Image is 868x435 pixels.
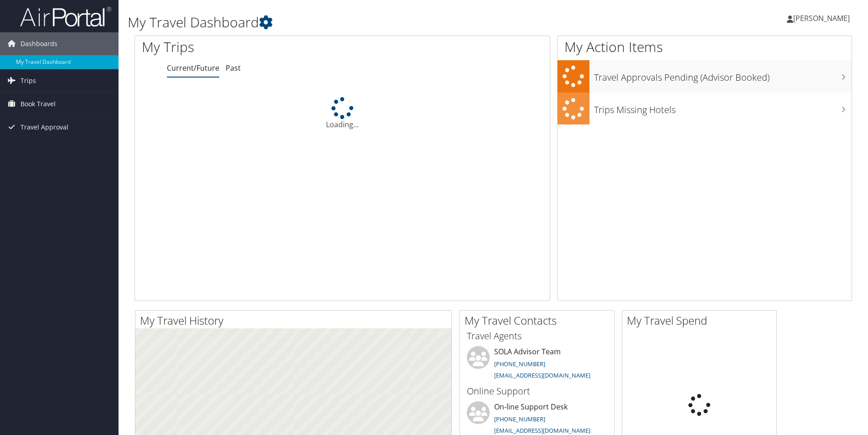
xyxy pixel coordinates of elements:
a: Current/Future [167,63,219,73]
a: [PHONE_NUMBER] [494,360,545,368]
h3: Trips Missing Hotels [594,99,852,116]
h1: My Travel Dashboard [128,13,615,32]
a: Past [226,63,241,73]
span: Book Travel [21,93,56,115]
h1: My Action Items [558,37,852,57]
img: airportal-logo.png [20,6,111,27]
h2: My Travel Spend [627,313,776,328]
h2: My Travel History [140,313,451,328]
a: [EMAIL_ADDRESS][DOMAIN_NAME] [494,371,590,379]
a: Trips Missing Hotels [558,93,852,125]
h3: Online Support [467,385,607,398]
h3: Travel Agents [467,330,607,342]
span: Dashboards [21,32,57,55]
span: Trips [21,69,36,92]
a: [PHONE_NUMBER] [494,415,545,423]
h3: Travel Approvals Pending (Advisor Booked) [594,67,852,84]
div: Loading... [135,97,550,130]
span: [PERSON_NAME] [793,13,850,23]
span: Travel Approval [21,116,68,139]
li: SOLA Advisor Team [462,346,612,383]
h1: My Trips [142,37,370,57]
h2: My Travel Contacts [465,313,614,328]
a: Travel Approvals Pending (Advisor Booked) [558,60,852,93]
a: [EMAIL_ADDRESS][DOMAIN_NAME] [494,426,590,435]
a: [PERSON_NAME] [787,5,859,32]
